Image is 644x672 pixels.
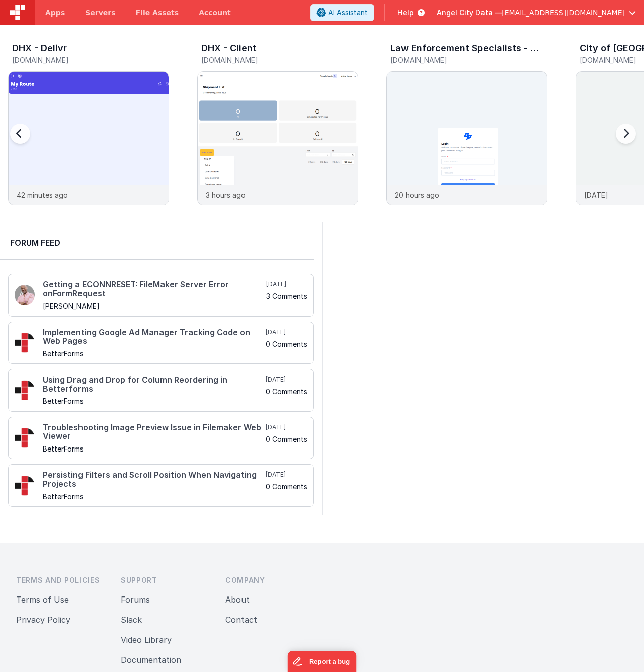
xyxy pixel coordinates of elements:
[45,8,65,18] span: Apps
[43,302,264,310] h5: [PERSON_NAME]
[206,190,246,200] p: 3 hours ago
[15,333,35,353] img: 295_2.png
[8,464,314,507] a: Persisting Filters and Scroll Position When Navigating Projects BetterForms [DATE] 0 Comments
[16,575,105,585] h3: Terms and Policies
[121,615,142,625] a: Slack
[121,593,150,606] button: Forums
[15,476,35,496] img: 295_2.png
[266,435,307,443] h5: 0 Comments
[288,651,357,672] iframe: Marker.io feedback button
[12,43,67,53] h3: DHX - Delivr
[266,423,307,431] h5: [DATE]
[121,634,172,646] button: Video Library
[12,56,169,64] h5: [DOMAIN_NAME]
[225,593,250,606] button: About
[266,340,307,348] h5: 0 Comments
[121,654,181,666] button: Documentation
[8,417,314,460] a: Troubleshooting Image Preview Issue in Filemaker Web Viewer BetterForms [DATE] 0 Comments
[43,397,264,405] h5: BetterForms
[266,483,307,490] h5: 0 Comments
[8,274,314,317] a: Getting a ECONNRESET: FileMaker Server Error onFormRequest [PERSON_NAME] [DATE] 3 Comments
[266,328,307,336] h5: [DATE]
[225,575,314,585] h3: Company
[121,614,142,626] button: Slack
[43,445,264,453] h5: BetterForms
[43,493,264,500] h5: BetterForms
[10,237,304,249] h2: Forum Feed
[16,615,70,625] a: Privacy Policy
[390,56,547,64] h5: [DOMAIN_NAME]
[43,423,264,441] h4: Troubleshooting Image Preview Issue in Filemaker Web Viewer
[136,8,179,18] span: File Assets
[15,380,35,400] img: 295_2.png
[266,376,307,384] h5: [DATE]
[85,8,115,18] span: Servers
[43,280,264,298] h4: Getting a ECONNRESET: FileMaker Server Error onFormRequest
[437,8,636,18] button: Angel City Data — [EMAIL_ADDRESS][DOMAIN_NAME]
[225,614,257,626] button: Contact
[43,376,264,393] h4: Using Drag and Drop for Column Reordering in Betterforms
[584,190,608,200] p: [DATE]
[8,369,314,412] a: Using Drag and Drop for Column Reordering in Betterforms BetterForms [DATE] 0 Comments
[16,594,69,605] a: Terms of Use
[43,350,264,357] h5: BetterForms
[266,471,307,479] h5: [DATE]
[15,428,35,448] img: 295_2.png
[225,594,250,605] a: About
[201,56,358,64] h5: [DOMAIN_NAME]
[266,388,307,395] h5: 0 Comments
[15,285,35,305] img: 411_2.png
[43,328,264,346] h4: Implementing Google Ad Manager Tracking Code on Web Pages
[502,8,625,18] span: [EMAIL_ADDRESS][DOMAIN_NAME]
[121,575,209,585] h3: Support
[8,322,314,364] a: Implementing Google Ad Manager Tracking Code on Web Pages BetterForms [DATE] 0 Comments
[43,471,264,488] h4: Persisting Filters and Scroll Position When Navigating Projects
[266,280,307,288] h5: [DATE]
[201,43,257,53] h3: DHX - Client
[397,8,414,18] span: Help
[328,8,368,18] span: AI Assistant
[266,292,307,300] h5: 3 Comments
[390,43,544,53] h3: Law Enforcement Specialists - Agency Portal
[437,8,502,18] span: Angel City Data —
[310,4,374,21] button: AI Assistant
[395,190,439,200] p: 20 hours ago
